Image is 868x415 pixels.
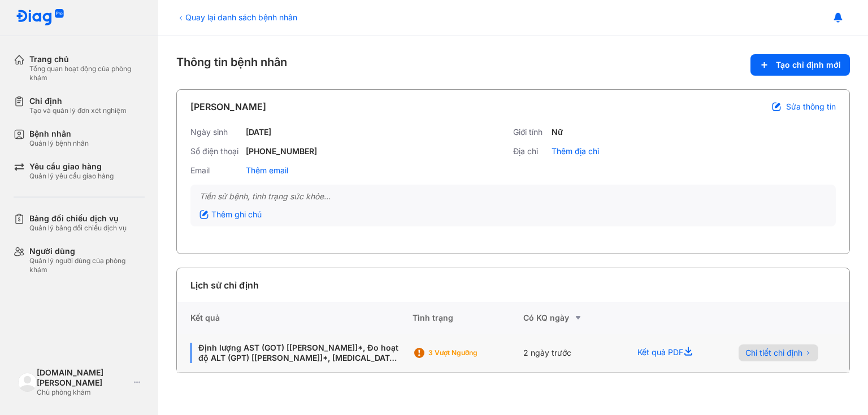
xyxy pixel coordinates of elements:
div: Email [190,165,241,176]
div: Lịch sử chỉ định [190,278,259,292]
div: Yêu cầu giao hàng [29,161,114,172]
div: Thêm email [246,165,288,176]
div: Tình trạng [413,302,523,334]
img: logo [18,373,37,391]
div: Tạo và quản lý đơn xét nghiệm [29,106,127,115]
div: Thêm ghi chú [199,209,262,220]
div: Bảng đối chiếu dịch vụ [29,213,127,224]
img: logo [16,9,64,27]
div: Số điện thoại [190,146,241,156]
div: Bệnh nhân [29,129,89,139]
span: Sửa thông tin [786,102,836,112]
div: Quản lý bảng đối chiếu dịch vụ [29,224,127,233]
div: Quay lại danh sách bệnh nhân [176,11,297,23]
div: Địa chỉ [513,146,547,156]
div: [DOMAIN_NAME] [PERSON_NAME] [37,368,129,388]
div: Thêm địa chỉ [552,146,599,156]
button: Chi tiết chỉ định [739,344,818,361]
div: Tổng quan hoạt động của phòng khám [29,64,145,82]
div: [PHONE_NUMBER] [246,146,317,156]
div: Người dùng [29,246,145,256]
div: Kết quả PDF [624,334,725,373]
div: 3 Vượt ngưỡng [428,348,519,357]
span: Tạo chỉ định mới [776,60,841,70]
button: Tạo chỉ định mới [750,54,850,76]
div: Quản lý bệnh nhân [29,139,89,148]
div: [PERSON_NAME] [190,100,266,113]
div: Ngày sinh [190,127,241,137]
span: Chi tiết chỉ định [745,348,802,358]
div: Chỉ định [29,96,127,106]
div: Tiền sử bệnh, tình trạng sức khỏe... [199,191,827,202]
div: Quản lý yêu cầu giao hàng [29,172,114,181]
div: Nữ [552,127,563,137]
div: Có KQ ngày [523,311,624,325]
div: Trang chủ [29,54,145,64]
div: Giới tính [513,127,547,137]
div: 2 ngày trước [523,334,624,373]
div: [DATE] [246,127,271,137]
div: Định lượng AST (GOT) [[PERSON_NAME]]*, Đo hoạt độ ALT (GPT) [[PERSON_NAME]]*, [MEDICAL_DATA] [Huy... [190,343,399,363]
div: Quản lý người dùng của phòng khám [29,256,145,274]
div: Thông tin bệnh nhân [176,54,850,76]
div: Chủ phòng khám [37,388,129,397]
div: Kết quả [177,302,413,334]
